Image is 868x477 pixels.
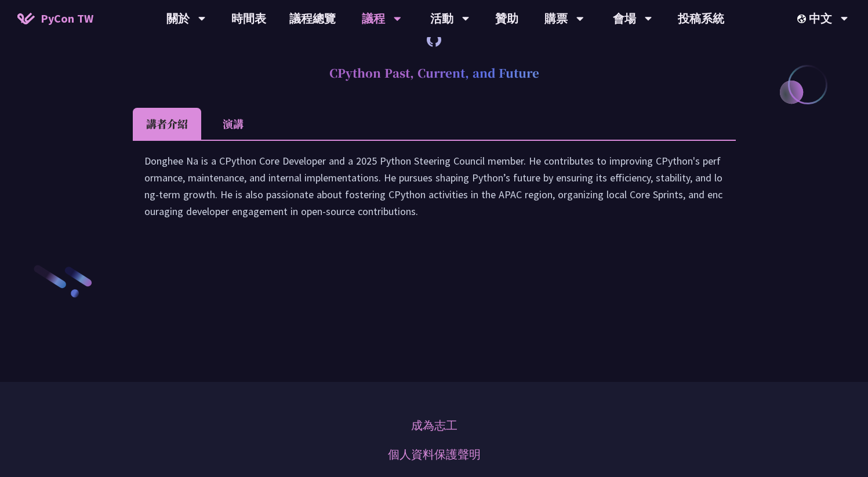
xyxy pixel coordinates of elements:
a: 成為志工 [411,417,457,434]
li: 講者介紹 [133,108,201,140]
a: PyCon TW [6,4,105,33]
a: 個人資料保護聲明 [388,446,481,463]
img: Home icon of PyCon TW 2025 [17,13,35,24]
h2: CPython Past, Current, and Future [133,56,736,90]
span: PyCon TW [41,10,93,27]
li: 演講 [201,108,265,140]
div: Donghee Na is a CPython Core Developer and a 2025 Python Steering Council member. He contributes ... [144,152,724,231]
img: Locale Icon [797,14,809,23]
